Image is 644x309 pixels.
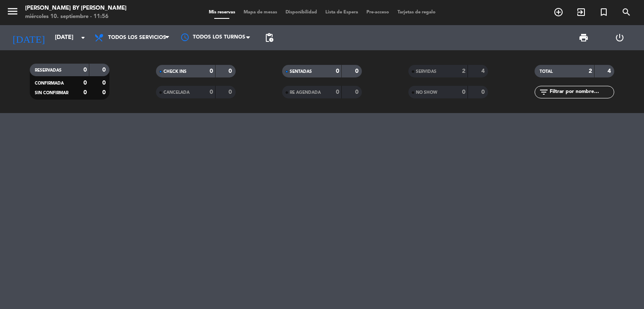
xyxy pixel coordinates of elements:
[83,90,87,95] strong: 0
[462,68,465,74] strong: 2
[416,90,437,95] span: NO SHOW
[229,68,234,74] strong: 0
[290,70,312,74] span: SENTADAS
[205,10,239,15] span: Mis reservas
[549,88,614,97] input: Filtrar por nombre...
[576,7,586,17] i: exit_to_app
[290,90,321,95] span: RE AGENDADA
[540,70,553,74] span: TOTAL
[553,7,563,17] i: add_circle_outline
[321,10,362,15] span: Lista de Espera
[602,25,638,50] div: LOG OUT
[336,89,339,95] strong: 0
[229,89,234,95] strong: 0
[6,28,51,47] i: [DATE]
[264,33,274,43] span: pending_actions
[281,10,321,15] span: Disponibilidad
[35,81,64,85] span: CONFIRMADA
[83,80,87,86] strong: 0
[25,13,127,21] div: miércoles 10. septiembre - 11:56
[35,68,62,72] span: RESERVADAS
[621,7,631,17] i: search
[25,4,127,13] div: [PERSON_NAME] by [PERSON_NAME]
[539,87,549,97] i: filter_list
[102,90,107,95] strong: 0
[579,33,589,43] span: print
[462,89,465,95] strong: 0
[164,70,187,74] span: CHECK INS
[35,91,68,95] span: SIN CONFIRMAR
[6,5,19,21] button: menu
[164,90,190,95] span: CANCELADA
[6,5,19,18] i: menu
[355,68,360,74] strong: 0
[362,10,393,15] span: Pre-acceso
[210,89,213,95] strong: 0
[102,67,107,73] strong: 0
[210,68,213,74] strong: 0
[78,33,88,43] i: arrow_drop_down
[102,80,107,86] strong: 0
[589,68,592,74] strong: 2
[355,89,360,95] strong: 0
[108,35,166,41] span: Todos los servicios
[615,33,625,43] i: power_settings_new
[481,89,486,95] strong: 0
[416,70,436,74] span: SERVIDAS
[608,68,613,74] strong: 4
[481,68,486,74] strong: 4
[599,7,609,17] i: turned_in_not
[239,10,281,15] span: Mapa de mesas
[83,67,87,73] strong: 0
[336,68,339,74] strong: 0
[393,10,440,15] span: Tarjetas de regalo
